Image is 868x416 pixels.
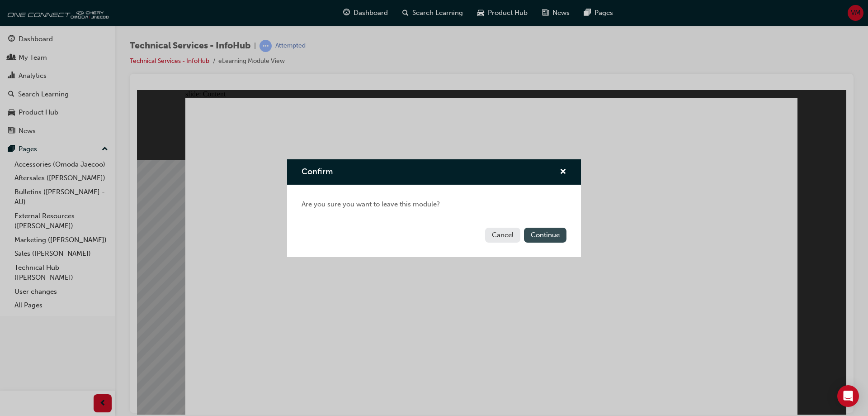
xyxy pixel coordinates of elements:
span: cross-icon [560,168,566,177]
button: Cancel [485,228,520,243]
span: Confirm [302,167,333,177]
div: Open Intercom Messenger [837,385,859,407]
button: cross-icon [560,167,566,178]
button: Continue [524,228,566,243]
div: Confirm [287,159,581,257]
div: Are you sure you want to leave this module? [287,185,581,224]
